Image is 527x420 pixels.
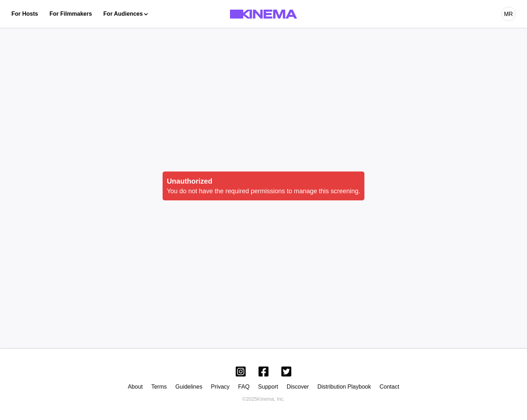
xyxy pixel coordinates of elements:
a: Distribution Playbook [317,384,371,390]
div: MR [504,10,513,19]
a: About [128,384,143,390]
a: Guidelines [175,384,203,390]
a: Terms [151,384,167,390]
a: FAQ [238,384,250,390]
a: Contact [379,384,399,390]
p: Unauthorized [167,176,360,186]
a: For Hosts [11,10,38,18]
button: For Audiences [103,10,148,18]
a: Discover [287,384,309,390]
p: © 2025 Kinema, Inc. [242,395,285,403]
a: Support [258,384,278,390]
p: You do not have the required permissions to manage this screening. [167,186,360,196]
a: Privacy [211,384,229,390]
a: For Filmmakers [50,10,92,18]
